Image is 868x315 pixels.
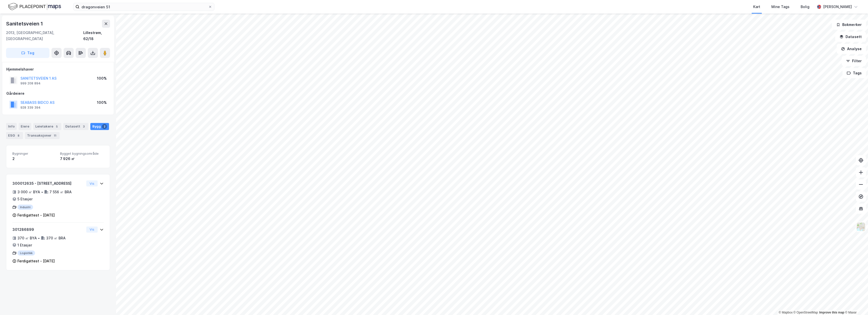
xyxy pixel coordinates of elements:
div: Bygg [90,123,109,130]
input: Søk på adresse, matrikkel, gårdeiere, leietakere eller personer [79,3,208,11]
button: Analyse [837,44,866,54]
button: Vis [86,180,98,186]
div: 5 [54,124,59,129]
div: 7 926 ㎡ [60,156,104,162]
div: 3 [81,124,86,129]
div: • [38,236,40,240]
div: Hjemmelshaver [6,66,110,72]
button: Bokmerker [832,20,866,30]
div: [PERSON_NAME] [823,4,852,10]
button: Vis [86,227,98,233]
div: ESG [6,132,23,139]
div: 370 ㎡ BRA [46,235,66,241]
img: logo.f888ab2527a4732fd821a326f86c7f29.svg [8,2,61,11]
div: Gårdeiere [6,90,110,97]
div: 100% [97,100,107,106]
div: Datasett [63,123,88,130]
div: 11 [52,133,58,138]
div: Lillestrøm, 62/18 [83,30,110,42]
div: Bolig [801,4,809,10]
div: 2013, [GEOGRAPHIC_DATA], [GEOGRAPHIC_DATA] [6,30,83,42]
div: 928 339 394 [20,106,41,110]
div: Ferdigattest - [DATE] [17,212,55,218]
span: Bygget bygningsområde [60,151,104,156]
button: Tags [843,68,866,78]
div: Kontrollprogram for chat [843,291,868,315]
iframe: Chat Widget [843,291,868,315]
button: Tag [6,48,49,58]
div: 2 [102,124,107,129]
div: 370 ㎡ BYA [17,235,37,241]
div: Ferdigattest - [DATE] [17,258,55,264]
div: Sanitetsveien 1 [6,20,44,28]
span: Bygninger [12,151,56,156]
div: 5 Etasjer [17,196,33,202]
a: Mapbox [779,311,793,314]
button: Filter [842,56,866,66]
div: Kart [753,4,760,10]
img: Z [856,222,866,232]
div: Mine Tags [771,4,790,10]
div: 301286899 [12,227,84,233]
div: 999 208 894 [20,81,41,85]
div: 3 000 ㎡ BYA [17,189,40,195]
a: OpenStreetMap [794,311,818,314]
div: 100% [97,75,107,81]
button: Datasett [835,32,866,42]
div: 300012635 - [STREET_ADDRESS] [12,180,84,186]
div: 7 556 ㎡ BRA [49,189,72,195]
div: 2 [12,156,56,162]
div: 8 [16,133,21,138]
div: Eiere [19,123,31,130]
div: • [41,190,43,194]
div: Transaksjoner [25,132,60,139]
a: Improve this map [819,311,844,314]
div: Leietakere [33,123,61,130]
div: 1 Etasjer [17,242,32,248]
div: Info [6,123,17,130]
